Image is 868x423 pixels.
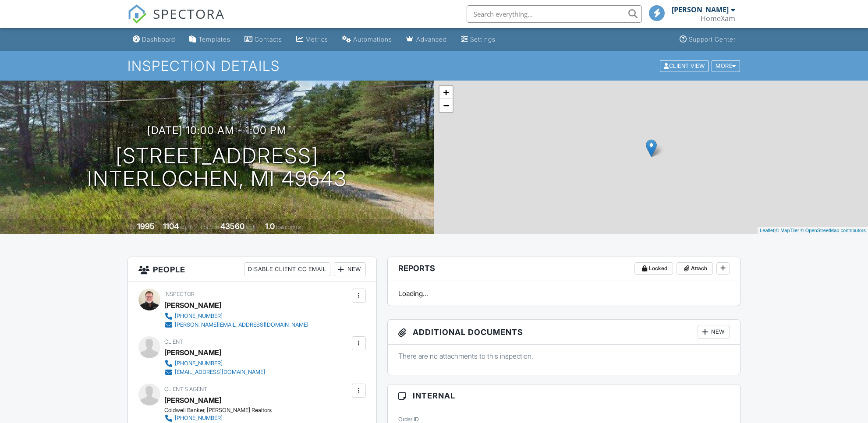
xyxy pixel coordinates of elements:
[129,32,179,48] a: Dashboard
[164,386,207,392] span: Client's Agent
[470,35,496,43] div: Settings
[175,369,265,376] div: [EMAIL_ADDRESS][DOMAIN_NAME]
[659,62,711,69] a: Client View
[164,312,308,321] a: [PHONE_NUMBER]
[198,35,230,43] div: Templates
[164,346,221,359] div: [PERSON_NAME]
[293,32,332,48] a: Metrics
[128,257,376,282] h3: People
[334,262,366,276] div: New
[164,368,265,377] a: [EMAIL_ADDRESS][DOMAIN_NAME]
[128,12,225,30] a: SPECTORA
[246,224,257,230] span: sq.ft.
[175,415,223,422] div: [PHONE_NUMBER]
[760,228,774,233] a: Leaflet
[153,4,225,23] span: SPECTORA
[142,35,175,43] div: Dashboard
[163,222,179,231] div: 1104
[164,359,265,368] a: [PHONE_NUMBER]
[467,5,642,23] input: Search everything...
[164,291,195,297] span: Inspector
[305,35,328,43] div: Metrics
[175,360,223,367] div: [PHONE_NUMBER]
[128,4,147,24] img: The Best Home Inspection Software - Spectora
[164,414,350,423] a: [PHONE_NUMBER]
[758,227,868,234] div: |
[186,32,234,48] a: Templates
[712,60,740,72] div: More
[265,222,275,231] div: 1.0
[388,320,740,345] h3: Additional Documents
[201,224,219,230] span: Lot Size
[164,407,357,414] div: Coldwell Banker, [PERSON_NAME] Realtors
[147,124,287,136] h3: [DATE] 10:00 am - 1:00 pm
[180,224,192,230] span: sq. ft.
[244,262,330,276] div: Disable Client CC Email
[801,228,866,233] a: © OpenStreetMap contributors
[164,299,221,312] div: [PERSON_NAME]
[672,5,729,14] div: [PERSON_NAME]
[457,32,499,48] a: Settings
[175,313,223,320] div: [PHONE_NUMBER]
[676,32,739,48] a: Support Center
[660,60,709,72] div: Client View
[403,32,450,48] a: Advanced
[255,35,282,43] div: Contacts
[416,35,447,43] div: Advanced
[439,99,453,112] a: Zoom out
[353,35,392,43] div: Automations
[398,351,730,361] p: There are no attachments to this inspection.
[276,224,301,230] span: bathrooms
[126,224,136,230] span: Built
[439,86,453,99] a: Zoom in
[388,384,740,407] h3: Internal
[175,321,308,328] div: [PERSON_NAME][EMAIL_ADDRESS][DOMAIN_NAME]
[701,14,735,23] div: HomeXam
[698,325,730,339] div: New
[689,35,736,43] div: Support Center
[164,394,221,407] a: [PERSON_NAME]
[220,222,244,231] div: 43560
[241,32,286,48] a: Contacts
[128,58,741,74] h1: Inspection Details
[87,145,347,191] h1: [STREET_ADDRESS] Interlochen, MI 49643
[339,32,396,48] a: Automations (Basic)
[164,321,308,329] a: [PERSON_NAME][EMAIL_ADDRESS][DOMAIN_NAME]
[164,338,183,345] span: Client
[137,222,155,231] div: 1995
[776,228,799,233] a: © MapTiler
